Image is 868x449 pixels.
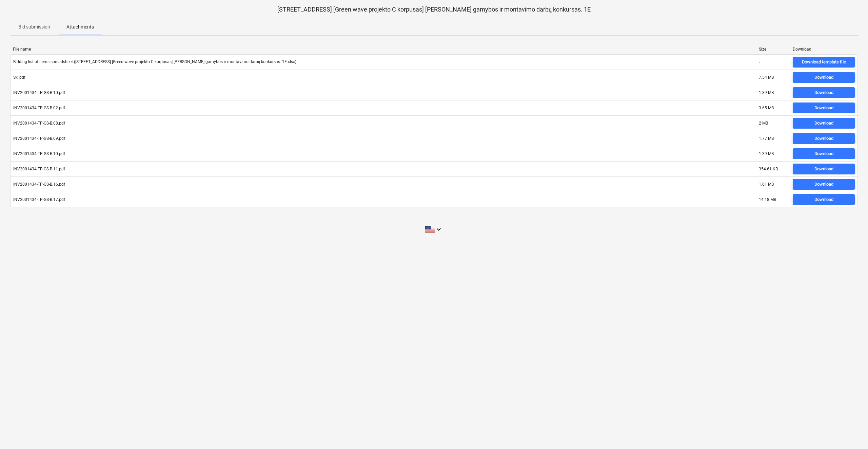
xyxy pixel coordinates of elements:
[793,102,855,113] button: Download
[759,75,774,80] div: 7.54 MB
[814,89,833,97] div: Download
[793,164,855,174] button: Download
[13,197,65,202] div: INV2001434-TP-GS-B.17.pdf
[793,194,855,205] button: Download
[13,106,65,110] div: INV2001434-TP-GS-B.02.pdf
[759,182,774,187] div: 1.61 MB
[759,106,774,110] div: 3.65 MB
[18,23,50,31] p: Bid submission
[759,90,774,95] div: 1.39 MB
[793,118,855,129] button: Download
[814,119,833,127] div: Download
[13,167,65,171] div: INV2001434-TP-GS-B.11.pdf
[814,104,833,112] div: Download
[13,75,25,80] div: SK.pdf
[759,47,787,52] div: Size
[759,167,778,171] div: 354.61 KB
[814,181,833,188] div: Download
[802,58,846,66] div: Download template file
[793,47,855,52] div: Download
[793,87,855,98] button: Download
[13,121,65,126] div: INV2001434-TP-GS-B.08.pdf
[793,57,855,68] button: Download template file
[435,225,443,233] i: keyboard_arrow_down
[793,148,855,159] button: Download
[13,47,753,52] div: File name
[793,72,855,83] button: Download
[759,136,774,141] div: 1.77 MB
[759,121,768,126] div: 2 MB
[814,74,833,81] div: Download
[759,197,776,202] div: 14.18 MB
[759,60,760,64] div: -
[13,182,65,187] div: INV2001434-TP-GS-B.16.pdf
[10,5,858,14] p: [STREET_ADDRESS] [Green wave projekto C korpusas] [PERSON_NAME] gamybos ir montavimo darbų konkur...
[13,136,65,141] div: INV2001434-TP-GS-B.09.pdf
[814,135,833,143] div: Download
[793,133,855,144] button: Download
[13,59,296,64] div: Bidding list of items spreadsheet ([STREET_ADDRESS] [Green wave projekto C korpusas] [PERSON_NAME...
[759,151,774,156] div: 1.39 MB
[814,165,833,173] div: Download
[793,179,855,190] button: Download
[814,150,833,158] div: Download
[66,23,94,31] p: Attachments
[814,196,833,204] div: Download
[13,90,65,95] div: INV2001434-TP-GS-B.10.pdf
[13,151,65,156] div: INV2001434-TP-GS-B.10.pdf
